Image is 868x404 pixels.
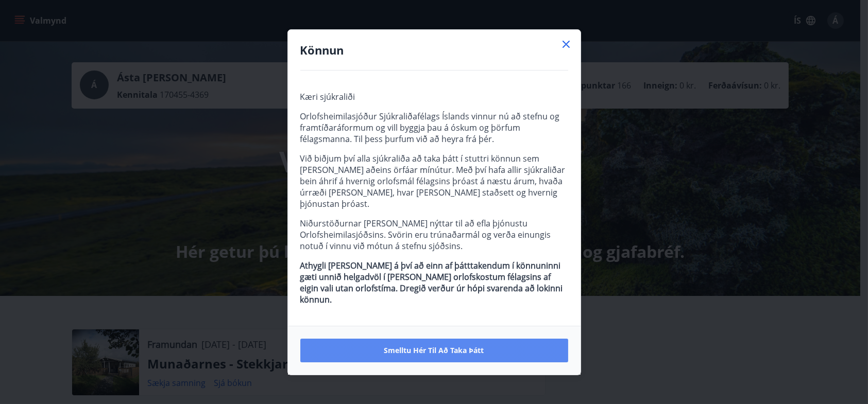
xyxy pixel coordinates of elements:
p: Niðurstöðurnar [PERSON_NAME] nýttar til að efla þjónustu Orlofsheimilasjóðsins. Svörin eru trúnað... [300,218,568,252]
span: Smelltu hér til að taka þátt [384,345,484,356]
p: Orlofsheimilasjóður Sjúkraliðafélags Íslands vinnur nú að stefnu og framtíðaráformum og vill bygg... [300,111,568,145]
p: Kæri sjúkraliði [300,91,568,102]
h4: Könnun [300,42,568,58]
button: Smelltu hér til að taka þátt [300,339,568,362]
strong: Athygli [PERSON_NAME] á því að einn af þátttakendum í könnuninni gæti unnið helgadvöl í [PERSON_N... [300,260,563,305]
p: Við biðjum því alla sjúkraliða að taka þátt í stuttri könnun sem [PERSON_NAME] aðeins örfáar mínú... [300,153,568,209]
